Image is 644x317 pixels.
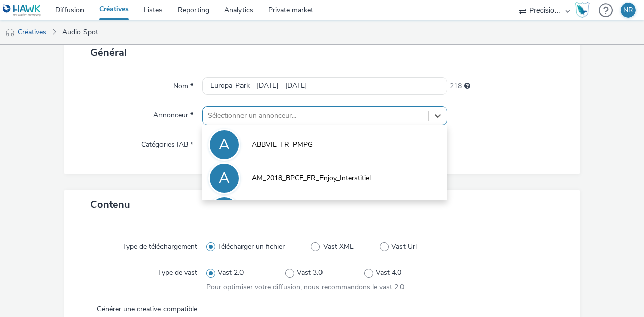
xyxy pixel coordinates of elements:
label: Type de vast [154,264,201,278]
div: NR [623,3,633,18]
span: Vast Url [391,242,417,252]
label: Nom * [169,77,197,91]
span: Vast 2.0 [218,268,244,278]
div: A [219,164,230,192]
span: Contenu [90,198,130,212]
span: Pour optimiser votre diffusion, nous recommandons le vast 2.0 [206,282,404,292]
img: Hawk Academy [575,2,590,18]
input: Nom [202,77,447,95]
label: Type de téléchargement [119,238,201,252]
div: A [219,198,230,226]
a: Hawk Academy [575,2,594,18]
span: Général [90,46,127,59]
div: 255 caractères maximum [464,81,470,91]
span: ABBVIE_FR_PMPG [252,140,313,150]
span: AM_2018_BPCE_FR_Enjoy_Interstitiel [252,173,371,183]
span: Vast 4.0 [376,268,401,278]
label: Catégories IAB * [137,136,197,150]
div: A [219,131,230,159]
label: Annonceur * [149,106,197,120]
span: 218 [450,81,462,91]
span: Vast 3.0 [297,268,323,278]
span: Télécharger un fichier [218,242,285,252]
span: Vast XML [323,242,354,252]
img: audio [5,28,15,38]
img: undefined Logo [3,4,41,17]
a: Audio Spot [57,20,103,44]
